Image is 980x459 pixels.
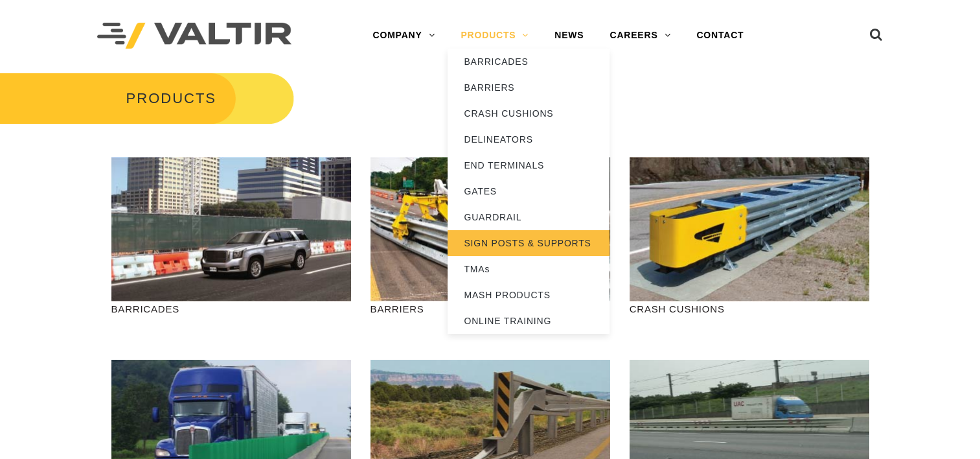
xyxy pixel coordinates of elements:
p: BARRICADES [111,301,351,316]
p: CRASH CUSHIONS [630,301,869,316]
a: MASH PRODUCTS [448,282,610,308]
a: DELINEATORS [448,126,610,152]
a: NEWS [541,23,597,49]
a: ONLINE TRAINING [448,308,610,334]
a: COMPANY [359,23,448,49]
a: BARRIERS [448,75,610,100]
p: BARRIERS [370,301,610,316]
a: SIGN POSTS & SUPPORTS [448,230,610,256]
a: END TERMINALS [448,152,610,178]
a: TMAs [448,256,610,282]
img: Valtir [97,23,291,49]
a: GATES [448,178,610,204]
a: BARRICADES [448,49,610,75]
a: CAREERS [597,23,683,49]
a: CONTACT [683,23,757,49]
a: PRODUCTS [448,23,541,49]
a: GUARDRAIL [448,204,610,230]
a: CRASH CUSHIONS [448,100,610,126]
